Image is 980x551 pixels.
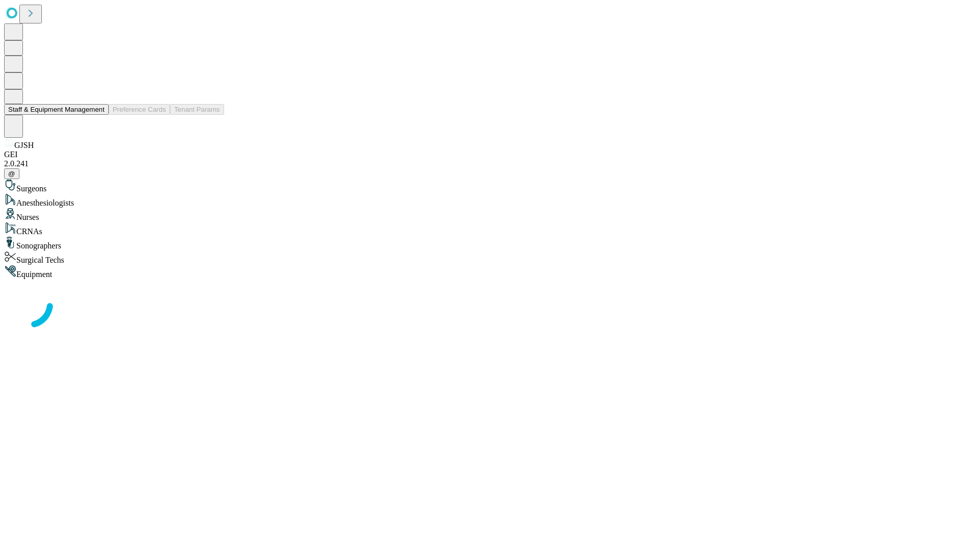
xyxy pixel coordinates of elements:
[4,208,976,222] div: Nurses
[4,236,976,251] div: Sonographers
[4,168,19,179] button: @
[4,251,976,265] div: Surgical Techs
[4,265,976,279] div: Equipment
[4,150,976,159] div: GEI
[4,193,976,208] div: Anesthesiologists
[4,222,976,236] div: CRNAs
[4,159,976,168] div: 2.0.241
[4,179,976,193] div: Surgeons
[170,104,224,115] button: Tenant Params
[14,141,34,149] span: GJSH
[4,104,109,115] button: Staff & Equipment Management
[109,104,170,115] button: Preference Cards
[8,170,15,178] span: @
